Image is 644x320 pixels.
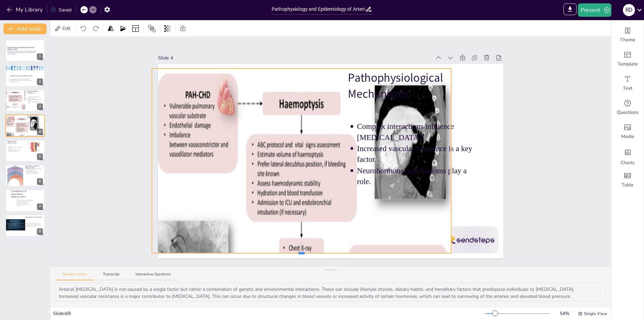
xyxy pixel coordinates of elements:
[37,79,43,85] div: 2
[5,189,45,212] div: 7
[53,310,485,317] div: Slide 4 / 8
[17,202,33,203] p: Quality of life is impacted.
[623,3,635,17] button: r d
[96,272,126,281] button: Transcript
[622,182,634,188] span: Table
[37,103,43,110] div: 3
[130,23,141,34] div: Layout
[5,215,45,237] div: 8
[611,168,644,192] div: Add a table
[26,172,43,174] p: Socioeconomic factors influence [MEDICAL_DATA] rates.
[56,272,94,281] button: Speaker Notes
[9,146,23,149] p: Major risk factors include obesity and lifestyle.
[623,4,635,16] div: r d
[623,85,632,92] span: Text
[61,25,72,32] span: Edit
[27,115,43,119] p: Pathophysiological Mechanisms
[5,115,45,137] div: 4
[357,165,482,187] p: Neurohormonal mechanisms play a role.
[7,53,43,54] p: Generated with [URL]
[27,90,43,94] p: Pathophysiological Mechanisms
[10,78,45,80] p: Arterial [MEDICAL_DATA] is a chronic condition.
[37,153,43,160] div: 5
[611,71,644,95] div: Add text boxes
[28,99,43,101] p: Increased vascular resistance is a key factor.
[28,101,43,103] p: Neurohormonal mechanisms play a role.
[10,80,45,81] p: [MEDICAL_DATA] increases cardiovascular disease risk.
[7,140,23,144] p: Risk Factors for [MEDICAL_DATA]
[28,124,43,126] p: Increased vascular resistance is a key factor.
[148,25,156,33] span: Position
[26,223,43,224] p: Lifestyle modifications are essential.
[621,133,634,140] span: Media
[37,53,43,60] div: 1
[7,51,43,53] p: This presentation explores the mechanisms, causes, and effects of arterial [MEDICAL_DATA], as wel...
[26,224,43,225] p: [MEDICAL_DATA] may be necessary.
[611,47,644,71] div: Add ready made slides
[37,178,43,185] div: 6
[26,225,43,227] p: Regular monitoring is key.
[272,4,365,14] input: Insert title
[620,37,635,43] span: Theme
[17,203,33,206] p: Increased healthcare costs are a concern.
[28,126,43,129] p: Neurohormonal mechanisms play a role.
[3,24,47,34] button: Add slide
[17,199,33,202] p: Serious health complications arise from uncontrolled [MEDICAL_DATA].
[556,310,573,317] div: 54 %
[563,3,577,17] span: Export to PowerPoint
[578,3,611,17] button: Present
[5,90,45,112] div: 3
[10,81,45,82] p: Early detection is vital.
[611,95,644,120] div: Get real-time input from your audience
[357,143,482,165] p: Increased vascular resistance is a key factor.
[584,311,607,317] span: Single View
[51,6,71,13] div: Saved
[621,159,635,166] span: Charts
[348,70,486,102] p: Pathophysiological Mechanisms
[37,129,43,135] div: 4
[357,121,482,143] p: Complex interactions influence [MEDICAL_DATA].
[26,171,43,172] p: Prevalence varies by region.
[611,144,644,168] div: Add charts and graphs
[5,165,45,187] div: 6
[9,149,23,150] p: High sodium intake is a concern.
[611,23,644,47] div: Change the overall theme
[9,150,23,152] p: Family history plays a role.
[7,47,35,50] strong: Pathophysiology and Epidemiology of Arterial [MEDICAL_DATA]
[5,4,46,15] button: My Library
[25,165,43,169] p: Epidemiology of Arterial [MEDICAL_DATA]
[5,140,45,162] div: 5
[56,283,606,301] textarea: Arterial [MEDICAL_DATA] is not caused by a single factor but rather a combination of genetic and ...
[5,40,45,62] div: 1
[158,54,431,61] div: Slide 4
[26,168,43,170] p: [MEDICAL_DATA] affects a significant global population.
[9,75,45,77] p: Understanding Arterial [MEDICAL_DATA]
[618,61,638,67] span: Template
[129,272,177,281] button: Interactive Questions
[5,64,45,87] div: 2
[611,120,644,144] div: Add images, graphics, shapes or video
[11,190,35,198] p: Consequences of Uncontrolled [MEDICAL_DATA]
[617,109,639,116] span: Questions
[37,203,43,210] div: 7
[37,228,43,235] div: 8
[25,216,43,218] p: Management and Prevention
